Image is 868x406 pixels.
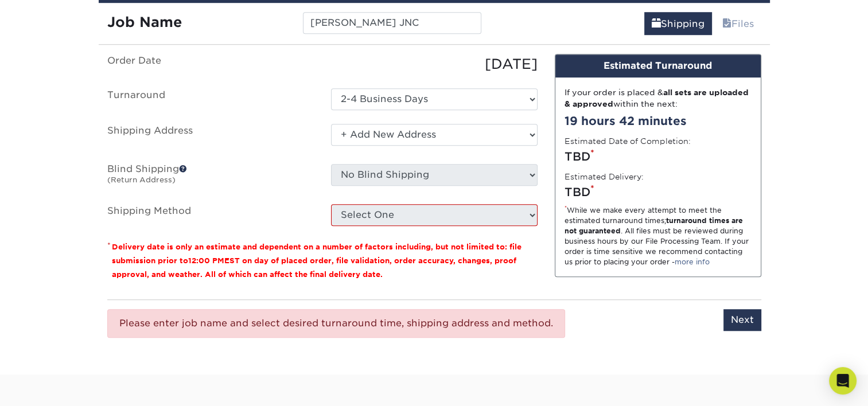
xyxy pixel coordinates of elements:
label: Shipping Address [99,124,322,150]
div: TBD [565,148,752,165]
label: Blind Shipping [99,164,322,190]
label: Order Date [99,54,322,75]
div: While we make every attempt to meet the estimated turnaround times; . All files must be reviewed ... [565,205,752,267]
input: Enter a job name [303,12,481,34]
div: [DATE] [322,54,546,75]
strong: Job Name [107,14,182,30]
a: more info [675,257,710,266]
small: Delivery date is only an estimate and dependent on a number of factors including, but not limited... [112,243,521,279]
label: Estimated Date of Completion: [565,135,691,147]
label: Turnaround [99,88,322,110]
label: Estimated Delivery: [565,171,644,182]
span: 12:00 PM [188,256,224,265]
div: Estimated Turnaround [555,54,761,77]
span: files [722,18,731,29]
small: (Return Address) [107,175,176,184]
strong: turnaround times are not guaranteed [565,216,743,235]
label: Shipping Method [99,204,322,226]
a: Files [715,12,761,35]
a: Shipping [644,12,712,35]
div: Open Intercom Messenger [829,367,857,395]
div: If your order is placed & within the next: [565,87,752,110]
span: shipping [652,18,661,29]
div: TBD [565,184,752,201]
input: Next [723,309,761,331]
div: 19 hours 42 minutes [565,112,752,130]
div: Please enter job name and select desired turnaround time, shipping address and method. [107,309,565,338]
